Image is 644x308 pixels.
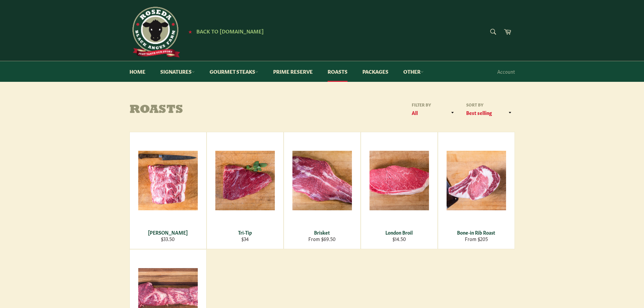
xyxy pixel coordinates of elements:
[129,132,207,249] a: Chuck Roast [PERSON_NAME] $33.50
[321,61,354,82] a: Roasts
[369,151,429,210] img: London Broil
[464,102,515,108] label: Sort by
[134,236,202,242] div: $33.50
[129,7,180,57] img: Roseda Beef
[447,151,506,210] img: Bone-in Rib Roast
[211,236,279,242] div: $34
[207,132,284,249] a: Tri-Tip Tri-Tip $34
[138,151,198,210] img: Chuck Roast
[185,29,264,34] a: ★ Back to [DOMAIN_NAME]
[442,229,510,236] div: Bone-in Rib Roast
[442,236,510,242] div: From $205
[215,151,275,210] img: Tri-Tip
[438,132,515,249] a: Bone-in Rib Roast Bone-in Rib Roast From $205
[196,27,264,34] span: Back to [DOMAIN_NAME]
[123,61,152,82] a: Home
[397,61,430,82] a: Other
[288,236,356,242] div: From $69.50
[203,61,265,82] a: Gourmet Steaks
[361,132,438,249] a: London Broil London Broil $14.50
[292,151,352,210] img: Brisket
[365,236,433,242] div: $14.50
[188,29,192,34] span: ★
[494,62,518,81] a: Account
[134,229,202,236] div: [PERSON_NAME]
[153,61,201,82] a: Signatures
[365,229,433,236] div: London Broil
[266,61,319,82] a: Prime Reserve
[356,61,395,82] a: Packages
[211,229,279,236] div: Tri-Tip
[409,102,457,108] label: Filter by
[129,103,322,117] h1: Roasts
[288,229,356,236] div: Brisket
[284,132,361,249] a: Brisket Brisket From $69.50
